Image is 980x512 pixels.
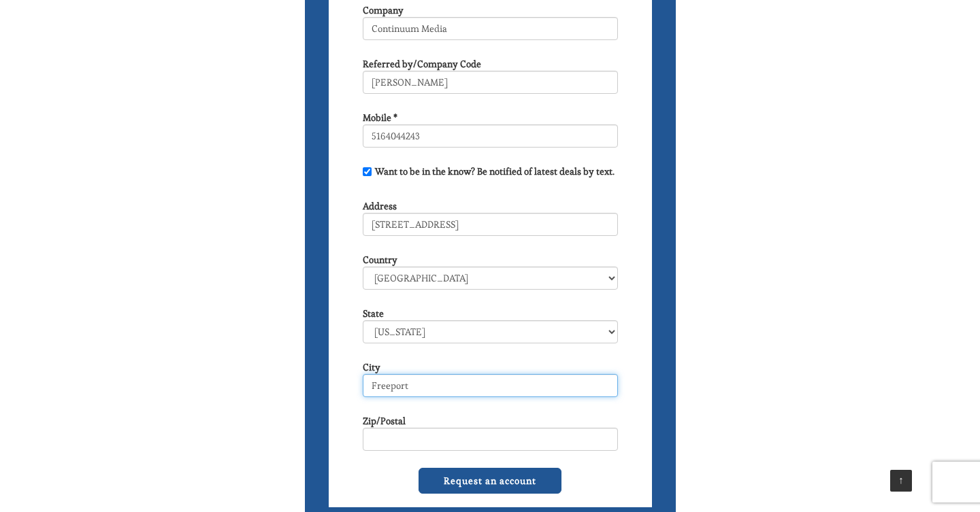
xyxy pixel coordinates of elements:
[363,111,397,124] label: Mobile *
[363,307,384,320] label: State
[419,468,561,494] input: Request an account
[363,167,372,176] input: Want to be in the know? Be notified of latest deals by text.
[363,57,481,71] label: Referred by/Company Code
[890,470,912,492] a: ↑
[363,414,406,428] label: Zip/Postal
[363,3,404,17] label: Company
[363,199,397,213] label: Address
[363,253,397,267] label: Country
[363,165,615,178] label: Want to be in the know? Be notified of latest deals by text.
[363,213,618,236] input: Enter address
[363,360,380,374] label: City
